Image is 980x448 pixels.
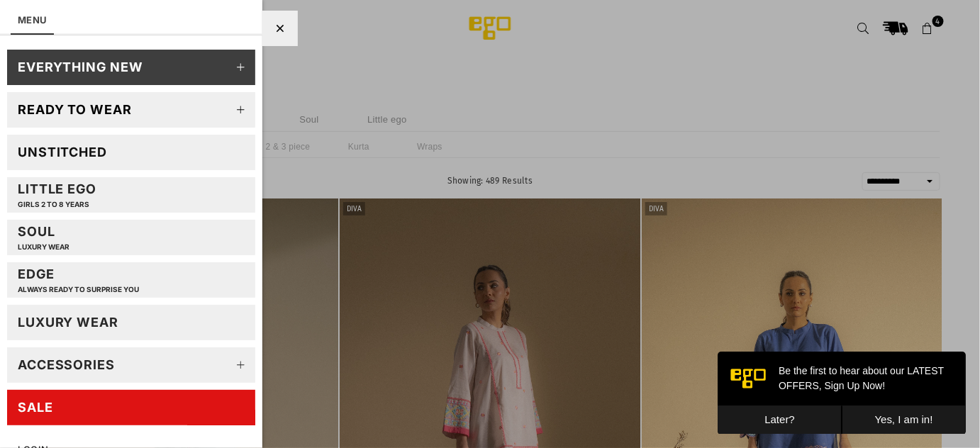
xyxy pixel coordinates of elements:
[18,242,69,252] p: LUXURY WEAR
[18,399,53,415] div: SALE
[718,352,966,434] iframe: webpush-onsite
[7,262,255,298] a: EDGEAlways ready to surprise you
[18,223,69,251] div: Soul
[18,357,115,373] div: Accessories
[7,135,255,170] a: Unstitched
[18,314,118,330] div: LUXURY WEAR
[18,101,132,118] div: Ready to wear
[18,200,96,209] p: GIRLS 2 TO 8 YEARS
[7,50,255,85] a: EVERYTHING NEW
[18,181,96,208] div: Little EGO
[262,11,298,46] div: Close Menu
[18,59,143,75] div: EVERYTHING NEW
[7,390,255,425] a: SALE
[18,285,139,294] p: Always ready to surprise you
[7,177,255,213] a: Little EGOGIRLS 2 TO 8 YEARS
[18,14,47,26] a: MENU
[7,305,255,340] a: LUXURY WEAR
[7,347,255,383] a: Accessories
[18,144,107,160] div: Unstitched
[7,92,255,128] a: Ready to wear
[18,266,139,293] div: EDGE
[7,220,255,255] a: SoulLUXURY WEAR
[124,54,248,83] button: Yes, I am in!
